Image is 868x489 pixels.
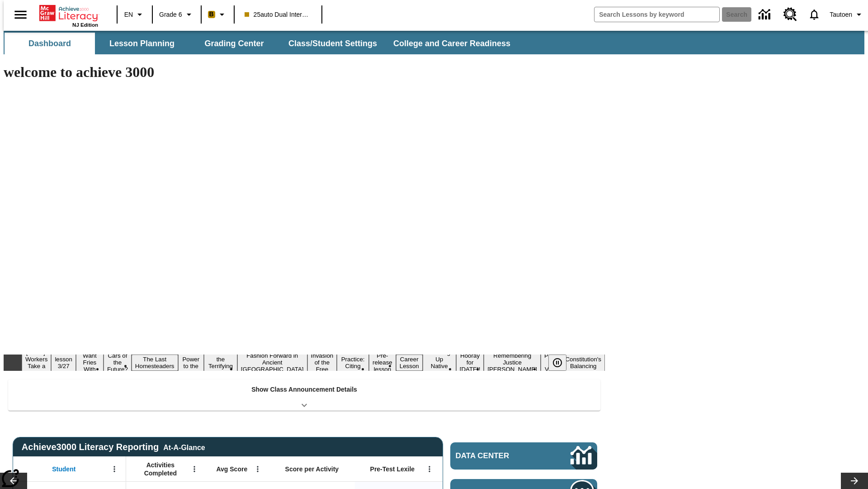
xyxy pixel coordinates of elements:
button: Grade: Grade 6, Select a grade [156,6,198,23]
div: Pause [548,355,576,371]
button: Slide 14 Hooray for Constitution Day! [456,351,484,374]
h1: welcome to achieve 3000 [4,64,605,81]
span: Achieve3000 Literacy Reporting [22,442,205,452]
button: Profile/Settings [826,6,868,23]
button: Slide 15 Remembering Justice O'Connor [484,351,541,374]
a: Resource Center, Will open in new tab [778,2,802,27]
span: Activities Completed [131,461,190,477]
button: Slide 12 Career Lesson [396,355,423,371]
span: Score per Activity [285,465,339,473]
div: At-A-Glance [163,442,205,452]
span: Tautoen [830,10,852,19]
div: SubNavbar [4,31,864,54]
span: B [209,9,214,20]
button: Slide 2 Test lesson 3/27 en [51,348,76,378]
a: Home [39,4,98,22]
button: Open side menu [7,1,34,28]
button: Open Menu [108,462,121,476]
button: College and Career Readiness [386,33,518,54]
button: Slide 17 The Constitution's Balancing Act [561,348,605,378]
span: Data Center [456,451,540,460]
span: Pre-Test Lexile [370,465,415,473]
div: Show Class Announcement Details [8,379,600,411]
button: Slide 13 Cooking Up Native Traditions [423,348,456,378]
button: Class/Student Settings [281,33,384,54]
div: SubNavbar [4,33,519,54]
p: Show Class Announcement Details [251,385,357,394]
button: Dashboard [5,33,95,54]
span: Student [52,465,75,473]
button: Open Menu [423,462,436,476]
span: Avg Score [216,465,247,473]
span: 25auto Dual International [245,10,311,19]
button: Boost Class color is peach. Change class color [204,6,231,23]
button: Language: EN, Select a language [120,6,149,23]
button: Lesson carousel, Next [841,473,868,489]
a: Data Center [450,442,597,470]
button: Slide 10 Mixed Practice: Citing Evidence [337,348,369,378]
button: Lesson Planning [97,33,187,54]
button: Open Menu [188,462,201,476]
button: Slide 5 The Last Homesteaders [132,355,178,371]
button: Pause [548,355,566,371]
button: Slide 4 Cars of the Future? [104,351,132,374]
button: Slide 9 The Invasion of the Free CD [307,344,337,381]
div: Home [39,3,98,28]
button: Slide 7 Attack of the Terrifying Tomatoes [204,348,237,378]
button: Grading Center [189,33,279,54]
button: Slide 16 Point of View [541,351,561,374]
button: Slide 1 Labor Day: Workers Take a Stand [22,348,51,378]
a: Data Center [753,2,778,27]
button: Slide 11 Pre-release lesson [369,351,396,374]
input: search field [594,7,719,22]
a: Notifications [802,3,826,26]
button: Slide 8 Fashion Forward in Ancient Rome [237,351,307,374]
button: Slide 3 Do You Want Fries With That? [76,344,104,381]
span: NJ Edition [72,22,98,28]
span: Grade 6 [159,10,182,19]
button: Slide 6 Solar Power to the People [178,348,204,378]
button: Open Menu [251,462,264,476]
span: EN [124,10,133,19]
